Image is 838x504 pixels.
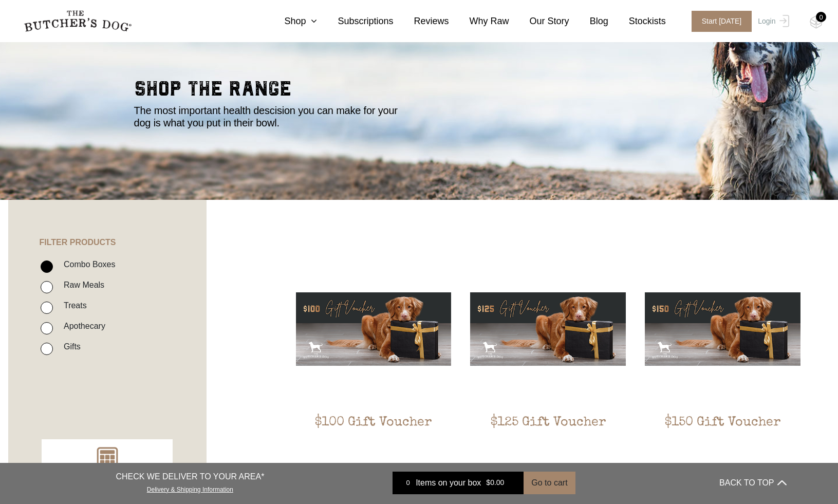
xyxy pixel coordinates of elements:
[59,340,81,353] label: Gifts
[147,483,233,493] a: Delivery & Shipping Information
[470,415,626,463] h2: $125 Gift Voucher
[470,251,626,476] a: $125 Gift Voucher$125 Gift Voucher $125.00
[645,251,800,407] img: $150 Gift Voucher
[264,14,317,28] a: Shop
[59,278,104,292] label: Raw Meals
[59,257,116,271] label: Combo Boxes
[486,479,504,487] bdi: 0.00
[8,200,207,247] h4: FILTER PRODUCTS
[486,479,490,487] span: $
[400,478,416,488] div: 0
[393,472,524,494] a: 0 Items on your box $0.00
[470,251,626,407] img: $125 Gift Voucher
[810,15,823,29] img: TBD_Cart-Empty.png
[296,251,452,476] a: $100 Gift Voucher$100 Gift Voucher $100.00
[569,14,608,28] a: Blog
[608,14,666,28] a: Stockists
[509,14,569,28] a: Our Story
[681,11,756,32] a: Start [DATE]
[645,251,800,476] a: $150 Gift Voucher$150 Gift Voucher $150.00
[449,14,509,28] a: Why Raw
[59,298,87,312] label: Treats
[116,471,264,483] p: CHECK WE DELIVER TO YOUR AREA*
[134,79,704,104] h2: shop the range
[317,14,393,28] a: Subscriptions
[416,477,481,489] span: Items on your box
[692,11,752,32] span: Start [DATE]
[755,11,789,32] a: Login
[645,415,800,463] h2: $150 Gift Voucher
[296,251,452,407] img: $100 Gift Voucher
[524,472,575,494] button: Go to cart
[59,319,105,333] label: Apothecary
[816,12,826,22] div: 0
[134,104,406,129] p: The most important health descision you can make for your dog is what you put in their bowl.
[296,415,452,463] h2: $100 Gift Voucher
[394,14,449,28] a: Reviews
[719,471,786,495] button: BACK TO TOP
